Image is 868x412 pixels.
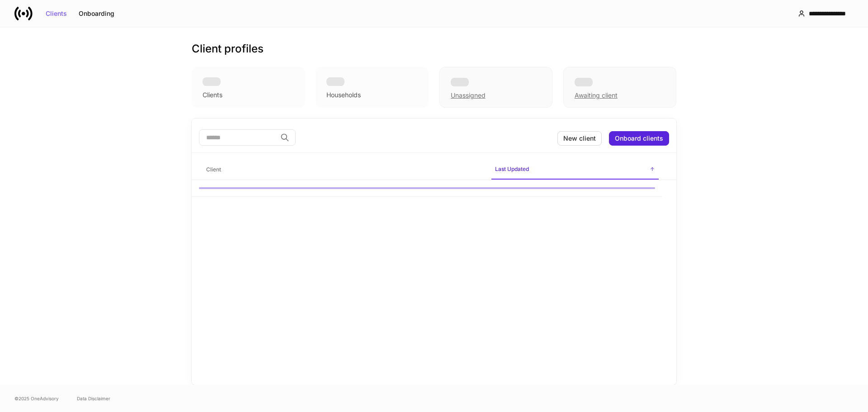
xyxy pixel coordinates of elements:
button: Onboarding [73,6,120,21]
button: New client [557,131,602,146]
h3: Client profiles [192,42,264,56]
div: Awaiting client [575,91,618,100]
span: Last Updated [491,160,659,180]
button: Clients [40,6,73,21]
div: Unassigned [451,91,486,100]
div: Clients [203,90,222,99]
h6: Last Updated [495,165,529,173]
div: Onboarding [79,10,114,17]
h6: Client [206,165,221,174]
a: Data Disclaimer [77,395,110,402]
div: Awaiting client [563,67,676,108]
span: © 2025 OneAdvisory [14,395,59,402]
div: New client [563,135,596,142]
div: Unassigned [439,67,552,108]
button: Onboard clients [609,131,669,146]
div: Clients [46,10,67,17]
span: Client [203,161,484,179]
div: Households [326,90,361,99]
div: Onboard clients [615,135,663,142]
